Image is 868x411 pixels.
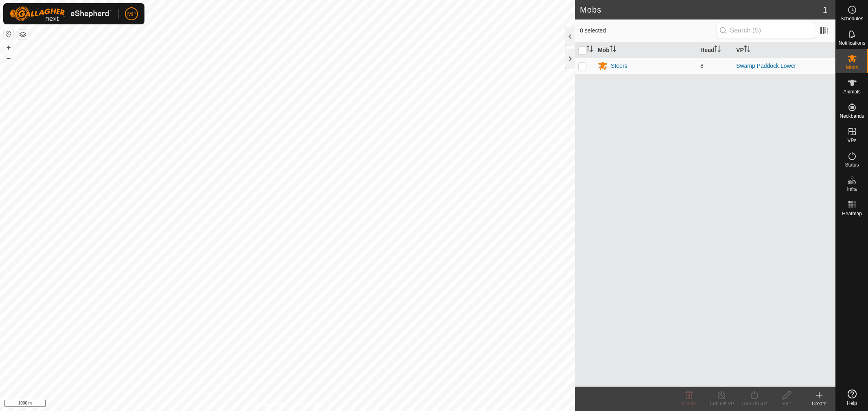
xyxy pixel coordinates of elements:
img: Gallagher Logo [10,6,112,21]
div: Steers [611,62,627,70]
span: Neckbands [840,114,864,119]
p-sorticon: Activate to sort [586,47,593,53]
button: + [4,43,13,52]
a: Help [836,386,868,409]
p-sorticon: Activate to sort [610,47,616,53]
p-sorticon: Activate to sort [714,47,721,53]
span: 8 [700,63,704,69]
span: Help [847,401,857,406]
div: Turn Off VP [705,400,738,407]
button: Reset Map [4,29,13,39]
button: – [4,53,13,63]
th: Head [697,42,733,58]
p-sorticon: Activate to sort [744,47,750,53]
a: Privacy Policy [256,400,286,408]
span: VPs [847,138,856,143]
span: Heatmap [842,211,862,216]
span: Delete [682,401,696,407]
a: Swamp Paddock Lower [736,63,796,69]
span: 0 selected [580,26,717,35]
input: Search (S) [717,22,815,39]
div: Turn On VP [738,400,770,407]
span: Mobs [846,65,858,70]
span: Schedules [840,16,863,21]
th: VP [733,42,835,58]
span: MP [127,10,136,18]
th: Mob [595,42,697,58]
span: Animals [843,89,861,94]
span: 1 [823,4,827,16]
a: Contact Us [295,400,319,408]
button: Map Layers [18,30,28,39]
span: Status [845,162,859,167]
h2: Mobs [580,5,823,15]
span: Notifications [839,41,865,45]
span: Infra [847,187,857,192]
div: Create [803,400,835,407]
div: Edit [770,400,803,407]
